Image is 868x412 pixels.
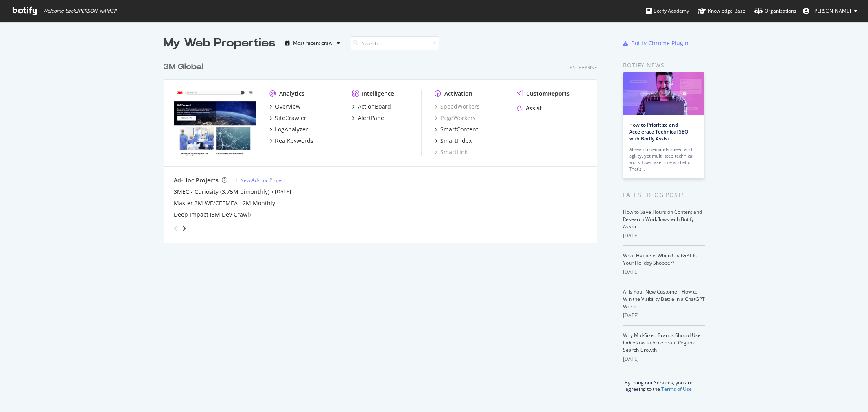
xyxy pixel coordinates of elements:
a: Why Mid-Sized Brands Should Use IndexNow to Accelerate Organic Search Growth [623,332,701,353]
div: [DATE] [623,232,705,239]
a: Overview [269,103,300,111]
div: Intelligence [362,90,394,98]
div: AI search demands speed and agility, yet multi-step technical workflows take time and effort. Tha... [629,146,698,172]
div: Botify Chrome Plugin [631,39,689,47]
div: Activation [444,90,472,98]
a: CustomReports [517,90,570,98]
img: www.command.com [174,90,256,156]
div: LogAnalyzer [275,125,308,134]
div: 3M Global [164,61,203,73]
div: [DATE] [623,268,705,276]
a: SmartIndex [435,137,472,145]
button: Most recent crawl [282,37,343,50]
span: Alexander Parrales [813,7,851,14]
a: PageWorkers [435,114,476,122]
img: How to Prioritize and Accelerate Technical SEO with Botify Assist [623,72,704,115]
div: My Web Properties [164,35,275,51]
div: SiteCrawler [275,114,306,122]
div: angle-right [181,224,187,232]
div: Most recent crawl [293,41,334,46]
a: What Happens When ChatGPT Is Your Holiday Shopper? [623,252,697,266]
a: 3MEC - Curiosity (3.75M bimonthly) [174,188,269,196]
div: RealKeywords [275,137,313,145]
div: Overview [275,103,300,111]
a: How to Prioritize and Accelerate Technical SEO with Botify Assist [629,121,688,142]
div: AlertPanel [358,114,386,122]
a: SpeedWorkers [435,103,480,111]
a: [DATE] [275,188,291,195]
a: Terms of Use [661,386,692,392]
div: Analytics [279,90,304,98]
a: Deep Impact (3M Dev Crawl) [174,210,251,219]
div: CustomReports [526,90,570,98]
a: New Ad-Hoc Project [234,177,285,184]
a: Assist [517,104,542,112]
div: ActionBoard [358,103,391,111]
div: Knowledge Base [698,7,746,15]
div: [DATE] [623,312,705,319]
a: LogAnalyzer [269,125,308,134]
span: Welcome back, [PERSON_NAME] ! [43,8,116,14]
div: Latest Blog Posts [623,191,705,199]
div: SmartIndex [440,137,472,145]
a: RealKeywords [269,137,313,145]
a: Botify Chrome Plugin [623,39,689,47]
a: AI Is Your New Customer: How to Win the Visibility Battle in a ChatGPT World [623,288,705,310]
div: Assist [526,104,542,112]
a: ActionBoard [352,103,391,111]
div: grid [164,51,603,243]
div: [DATE] [623,355,705,363]
div: By using our Services, you are agreeing to the [613,375,705,392]
a: SmartContent [435,125,478,134]
input: Search [350,36,439,50]
div: angle-left [171,222,181,235]
a: Master 3M WE/CEEMEA 12M Monthly [174,199,275,207]
div: Botify news [623,61,705,70]
div: Ad-Hoc Projects [174,176,219,184]
a: 3M Global [164,61,207,73]
div: New Ad-Hoc Project [240,177,285,184]
a: SmartLink [435,148,468,156]
div: Botify Academy [646,7,689,15]
div: Enterprise [569,64,597,71]
a: How to Save Hours on Content and Research Workflows with Botify Assist [623,208,702,230]
div: Organizations [754,7,796,15]
a: SiteCrawler [269,114,306,122]
a: AlertPanel [352,114,386,122]
button: [PERSON_NAME] [796,4,864,18]
div: SmartContent [440,125,478,134]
